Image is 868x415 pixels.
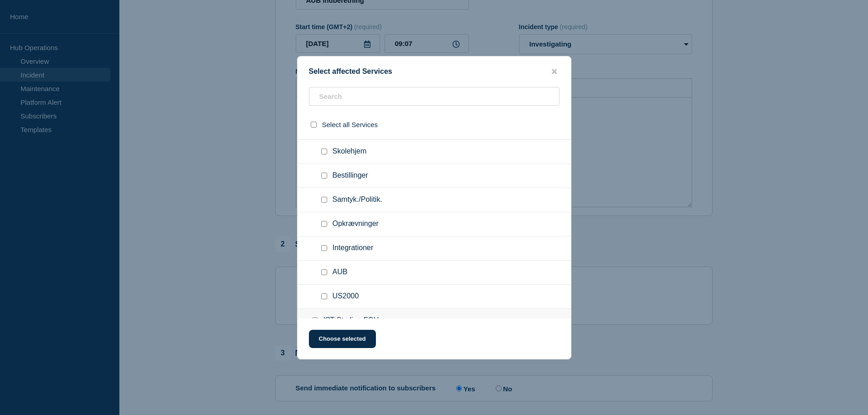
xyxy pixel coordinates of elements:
input: Skolehjem checkbox [321,149,327,154]
input: IST Studie+ FGU checkbox [312,318,318,323]
span: Opkrævninger [333,220,379,229]
span: Skolehjem [333,147,367,156]
input: Integrationer checkbox [321,245,327,251]
input: Samtyk./Politik. checkbox [321,197,327,203]
input: AUB checkbox [321,269,327,275]
span: Integrationer [333,244,374,253]
div: IST Studie+ FGU [298,309,571,333]
span: Select all Services [322,121,378,128]
input: Bestillinger checkbox [321,173,327,179]
input: select all checkbox [311,122,317,128]
input: Search [309,87,560,106]
div: Select affected Services [298,67,571,76]
span: Samtyk./Politik. [333,195,382,205]
input: US2000 checkbox [321,293,327,299]
span: US2000 [333,292,359,301]
button: Choose selected [309,330,376,348]
span: Bestillinger [333,171,368,180]
input: Opkrævninger checkbox [321,221,327,227]
button: close button [549,67,560,76]
span: AUB [333,268,348,277]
